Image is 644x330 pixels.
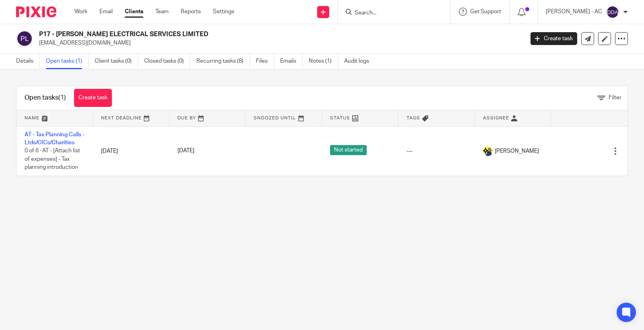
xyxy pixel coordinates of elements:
[196,53,250,69] a: Recurring tasks (8)
[16,53,40,69] a: Details
[58,94,66,101] span: (1)
[546,8,602,16] p: [PERSON_NAME] - AC
[25,148,80,170] span: 0 of 6 · AT - [Attach list of expenses] - Tax planning introduction
[354,10,426,17] input: Search
[25,132,85,146] a: AT - Tax Planning Calls - Ltds/CICs/Charities
[181,8,201,16] a: Reports
[256,53,274,69] a: Files
[99,8,113,16] a: Email
[144,53,190,69] a: Closed tasks (0)
[483,146,493,156] img: Bobo-Starbridge%201.jpg
[213,8,234,16] a: Settings
[609,95,621,100] span: Filter
[125,8,143,16] a: Clients
[254,116,296,120] span: Snoozed Until
[39,39,518,47] p: [EMAIL_ADDRESS][DOMAIN_NAME]
[470,9,501,14] span: Get Support
[95,53,138,69] a: Client tasks (0)
[16,30,33,47] img: svg%3E
[280,53,303,69] a: Emails
[93,126,169,176] td: [DATE]
[74,8,87,16] a: Work
[309,53,338,69] a: Notes (1)
[25,94,66,102] h1: Open tasks
[407,116,420,120] span: Tags
[606,6,619,18] img: svg%3E
[330,116,350,120] span: Status
[330,145,367,155] span: Not started
[178,148,194,154] span: [DATE]
[39,30,423,39] h2: P17 - [PERSON_NAME] ELECTRICAL SERVICES LIMITED
[16,6,56,17] img: Pixie
[407,147,467,155] div: ---
[495,147,539,155] span: [PERSON_NAME]
[344,53,375,69] a: Audit logs
[74,89,112,107] a: Create task
[530,32,577,45] a: Create task
[155,8,169,16] a: Team
[46,53,89,69] a: Open tasks (1)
